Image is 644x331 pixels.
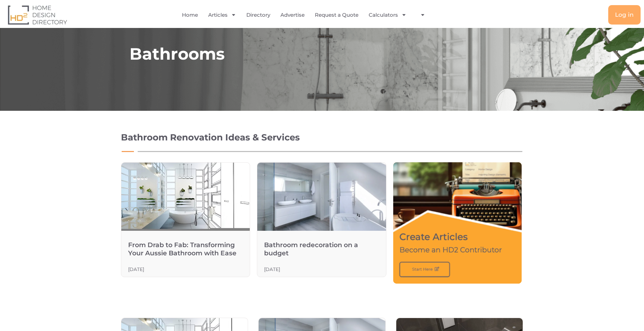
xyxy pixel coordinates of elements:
[393,162,522,284] img: Create Articles
[208,7,236,23] a: Articles
[131,7,481,23] nav: Menu
[264,241,358,257] a: Bathroom redecoration on a budget
[128,241,236,257] a: From Drab to Fab: Transforming Your Aussie Bathroom with Ease
[615,12,634,18] span: Log in
[264,267,280,272] h3: [DATE]
[315,7,358,23] a: Request a Quote
[608,5,641,25] a: Log in
[280,7,305,23] a: Advertise
[246,7,270,23] a: Directory
[128,267,144,272] h3: [DATE]
[121,131,423,144] h1: Bathroom Renovation Ideas & Services
[182,7,198,23] a: Home
[369,7,407,23] a: Calculators
[129,44,225,64] h2: Bathrooms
